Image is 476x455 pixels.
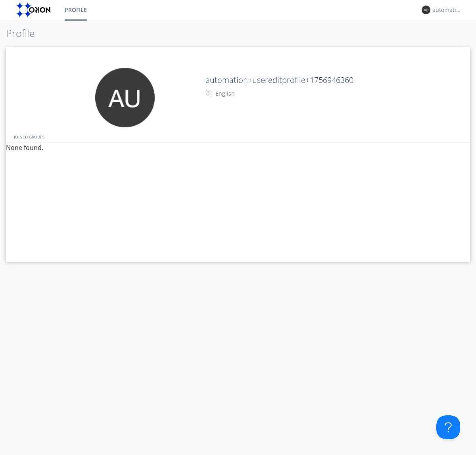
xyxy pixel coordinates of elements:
img: 373638.png [95,68,155,127]
img: 373638.png [422,6,430,14]
iframe: Toggle Customer Support [436,415,460,439]
img: In groups with Translation enabled, your messages will be automatically translated to and from th... [205,88,213,98]
p: None found. [6,143,470,153]
div: automation+usereditprofile+1756946360 [432,6,462,14]
div: JOINED GROUPS [12,131,468,142]
img: orion-labs-logo.svg [16,2,53,18]
h2: automation+usereditprofile+1756946360 [205,76,426,84]
h1: Profile [6,28,470,39]
div: English [215,90,282,98]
